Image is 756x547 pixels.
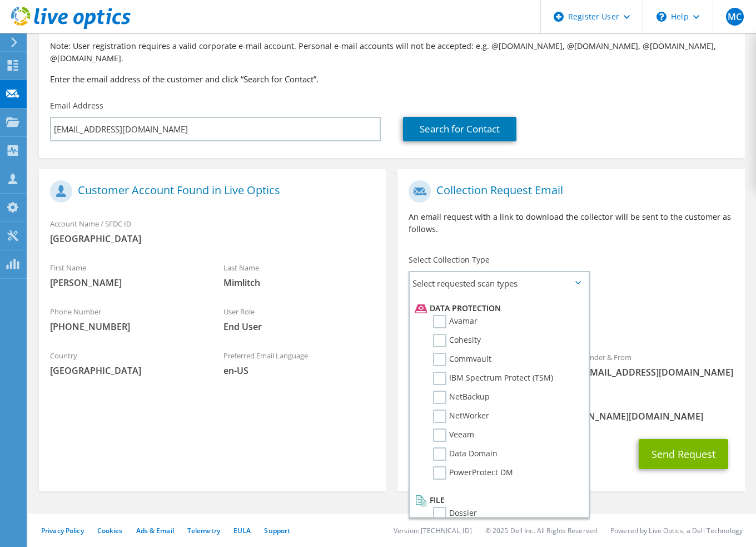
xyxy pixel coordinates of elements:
[403,117,516,141] a: Search for Contact
[223,364,375,377] span: en-US
[433,372,553,385] label: IBM Spectrum Protect (TSM)
[433,410,489,423] label: NetWorker
[39,300,212,338] div: Phone Number
[433,315,478,328] label: Avamar
[433,507,477,520] label: Dossier
[50,233,375,245] span: [GEOGRAPHIC_DATA]
[582,366,733,378] span: [EMAIL_ADDRESS][DOMAIN_NAME]
[433,391,490,404] label: NetBackup
[50,180,370,203] h1: Customer Account Found in Live Optics
[39,344,212,382] div: Country
[394,526,472,535] li: Version: [TECHNICAL_ID]
[409,211,734,235] p: An email request with a link to download the collector will be sent to the customer as follows.
[397,346,571,384] div: To
[433,428,474,442] label: Veeam
[410,272,588,294] span: Select requested scan types
[50,321,201,333] span: [PHONE_NUMBER]
[212,300,386,338] div: User Role
[433,334,481,347] label: Cohesity
[50,100,103,111] label: Email Address
[610,526,743,535] li: Powered by Live Optics, a Dell Technology
[433,447,498,461] label: Data Domain
[412,302,583,315] li: Data Protection
[187,526,220,535] a: Telemetry
[485,526,597,535] li: © 2025 Dell Inc. All Rights Reserved
[433,466,513,480] label: PowerProtect DM
[409,254,490,265] label: Select Collection Type
[264,526,290,535] a: Support
[212,256,386,294] div: Last Name
[39,256,212,294] div: First Name
[39,212,386,250] div: Account Name / SFDC ID
[50,364,201,377] span: [GEOGRAPHIC_DATA]
[136,526,174,535] a: Ads & Email
[726,8,744,26] span: MC
[433,353,491,366] label: Commvault
[223,277,375,289] span: Mimlitch
[397,390,745,428] div: CC & Reply To
[639,439,728,469] button: Send Request
[656,12,667,22] svg: \n
[397,299,745,340] div: Requested Collections
[97,526,123,535] a: Cookies
[571,346,744,384] div: Sender & From
[212,344,386,382] div: Preferred Email Language
[50,277,201,289] span: [PERSON_NAME]
[223,321,375,333] span: End User
[50,73,734,85] h3: Enter the email address of the customer and click “Search for Contact”.
[409,180,728,203] h1: Collection Request Email
[412,494,583,507] li: File
[50,40,734,65] p: Note: User registration requires a valid corporate e-mail account. Personal e-mail accounts will ...
[41,526,84,535] a: Privacy Policy
[233,526,251,535] a: EULA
